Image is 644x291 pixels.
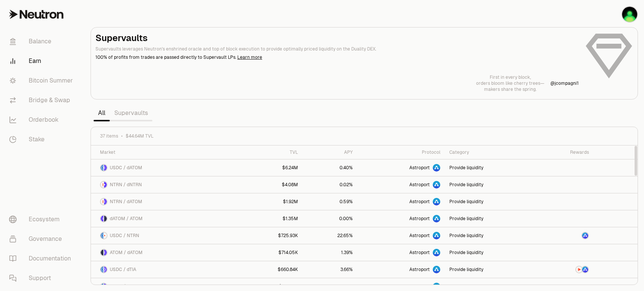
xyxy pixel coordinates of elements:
[104,250,107,256] img: dATOM Logo
[409,165,430,171] span: Astroport
[91,227,240,244] a: USDC LogoNTRN LogoUSDC / NTRN
[357,210,445,227] a: Astroport
[101,199,103,205] img: NTRN Logo
[91,210,240,227] a: dATOM LogoATOM LogodATOM / ATOM
[110,266,136,273] span: USDC / dTIA
[409,216,430,222] span: Astroport
[409,250,430,256] span: Astroport
[101,250,103,256] img: ATOM Logo
[357,261,445,278] a: Astroport
[582,266,588,273] img: ASTRO Logo
[104,266,107,273] img: dTIA Logo
[476,86,544,92] p: makers share the spring.
[3,51,81,71] a: Earn
[409,199,430,205] span: Astroport
[110,283,142,289] span: USDC / dATOM
[3,110,81,130] a: Orderbook
[303,227,357,244] a: 22.65%
[476,80,544,86] p: orders bloom like cherry trees—
[104,233,107,239] img: NTRN Logo
[110,182,142,188] span: NTRN / dNTRN
[535,261,593,278] a: NTRN LogoASTRO Logo
[409,266,430,273] span: Astroport
[3,71,81,90] a: Bitcoin Summer
[91,193,240,210] a: NTRN LogodATOM LogoNTRN / dATOM
[3,268,81,288] a: Support
[362,149,440,155] div: Protocol
[445,227,535,244] a: Provide liquidity
[409,283,430,289] span: Astroport
[303,261,357,278] a: 3.66%
[445,210,535,227] a: Provide liquidity
[126,133,154,139] span: $44.64M TVL
[91,159,240,176] a: USDC LogodATOM LogoUSDC / dATOM
[237,54,262,60] a: Learn more
[91,261,240,278] a: USDC LogodTIA LogoUSDC / dTIA
[101,165,103,171] img: USDC Logo
[303,176,357,193] a: 0.02%
[100,133,118,139] span: 37 items
[240,227,303,244] a: $725.93K
[240,210,303,227] a: $1.35M
[240,193,303,210] a: $1.92M
[101,266,103,273] img: USDC Logo
[539,149,589,155] div: Rewards
[409,233,430,239] span: Astroport
[95,54,579,61] p: 100% of profits from trades are passed directly to Supervault LPs.
[240,159,303,176] a: $6.24M
[622,7,637,22] img: Froze
[101,216,103,222] img: dATOM Logo
[3,229,81,249] a: Governance
[101,182,103,188] img: NTRN Logo
[550,80,579,86] a: @jcompagni1
[357,176,445,193] a: Astroport
[100,149,235,155] div: Market
[94,106,110,121] a: All
[303,244,357,261] a: 1.39%
[3,210,81,229] a: Ecosystem
[244,149,298,155] div: TVL
[110,165,142,171] span: USDC / dATOM
[3,32,81,51] a: Balance
[110,216,143,222] span: dATOM / ATOM
[550,80,579,86] p: @ jcompagni1
[476,74,544,80] p: First in every block,
[357,193,445,210] a: Astroport
[445,176,535,193] a: Provide liquidity
[409,182,430,188] span: Astroport
[91,176,240,193] a: NTRN LogodNTRN LogoNTRN / dNTRN
[240,176,303,193] a: $4.08M
[445,159,535,176] a: Provide liquidity
[104,216,107,222] img: ATOM Logo
[535,227,593,244] a: ASTRO Logo
[3,249,81,268] a: Documentation
[357,159,445,176] a: Astroport
[240,261,303,278] a: $660.84K
[104,182,107,188] img: dNTRN Logo
[110,233,139,239] span: USDC / NTRN
[101,233,103,239] img: USDC Logo
[3,90,81,110] a: Bridge & Swap
[357,227,445,244] a: Astroport
[303,193,357,210] a: 0.59%
[95,46,579,52] p: Supervaults leverages Neutron's enshrined oracle and top of block execution to provide optimally ...
[582,233,588,239] img: ASTRO Logo
[303,159,357,176] a: 0.40%
[303,210,357,227] a: 0.00%
[240,244,303,261] a: $714.05K
[449,149,530,155] div: Category
[476,74,544,92] a: First in every block,orders bloom like cherry trees—makers share the spring.
[357,244,445,261] a: Astroport
[91,244,240,261] a: ATOM LogodATOM LogoATOM / dATOM
[3,130,81,149] a: Stake
[445,261,535,278] a: Provide liquidity
[445,193,535,210] a: Provide liquidity
[307,149,352,155] div: APY
[104,199,107,205] img: dATOM Logo
[110,199,142,205] span: NTRN / dATOM
[101,283,103,289] img: USDC Logo
[110,250,143,256] span: ATOM / dATOM
[104,165,107,171] img: dATOM Logo
[104,283,107,289] img: dATOM Logo
[110,106,152,121] a: Supervaults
